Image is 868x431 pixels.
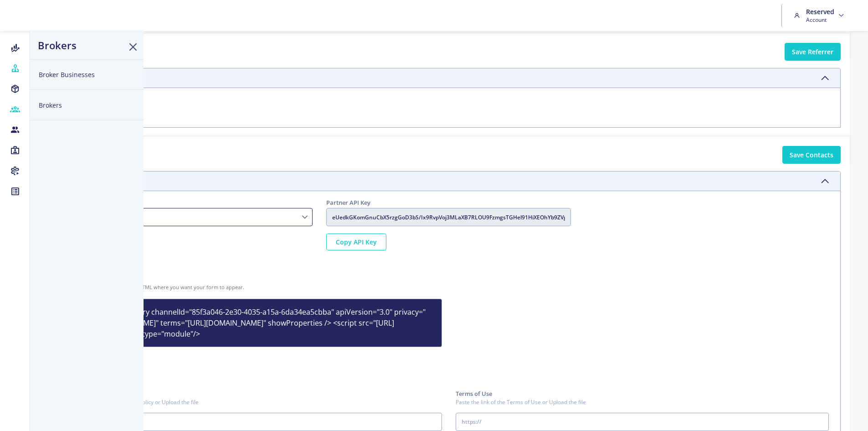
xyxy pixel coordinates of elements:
legend: Terms of Use [456,389,829,398]
legend: Get your embed code [68,272,442,280]
p: Paste the link of the Privacy Policy or Upload the file [68,399,442,405]
input: Enter the Partner API Key [326,208,570,226]
h6: Reserved [806,7,834,16]
input: https:// [456,413,829,431]
button: Broker Businesses [30,59,144,90]
legend: Add Logo [68,198,313,207]
h3: Brokers [38,39,77,51]
button: Save Contacts [782,146,841,164]
button: Brokers [30,90,144,120]
legend: Privacy Policy [68,389,442,398]
button: Copy API Key [326,234,386,250]
a: Reserved Account [791,4,849,27]
small: place the code in your page's HTML where you want your form to appear. [68,284,442,291]
span: Account [806,16,834,24]
p: Paste the link of the Terms of Use or Upload the file [456,399,829,405]
div: <effi-broker-enquiry channelId="85f3a046-2e30-4035-a15a-6da34ea5cbba" apiVersion="3.0" privacy="[... [69,299,442,347]
legend: Partner API Key [326,198,570,207]
input: https:// [68,413,442,431]
button: Save Referrer [785,43,841,61]
img: brand-logo.ec75409.png [7,6,36,25]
